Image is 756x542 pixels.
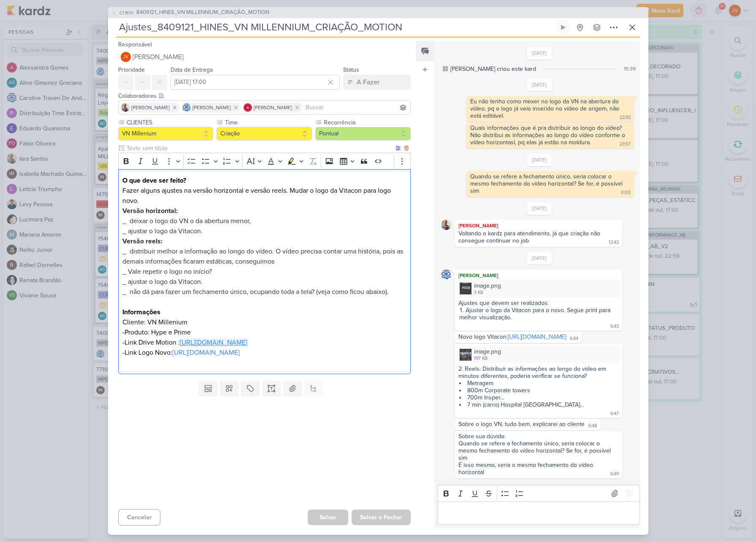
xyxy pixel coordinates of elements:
[508,333,566,340] a: [URL][DOMAIN_NAME]
[182,103,191,112] img: Caroline Traven De Andrade
[244,103,252,112] img: Alessandra Gomes
[122,186,406,206] p: Fazer alguns ajustes na versão horizontal e versão reels. Mudar o logo da Vitacon para logo novo.
[459,307,618,321] li: Ajustar o logo da Vitacon para o novo. Segue print para melhor visualização.
[620,141,631,148] div: 23:57
[217,127,312,140] button: Criação
[118,127,214,140] button: VN Millenium
[125,144,394,153] input: Texto sem título
[118,153,411,169] div: Editor toolbar
[192,104,231,111] span: [PERSON_NAME]
[122,327,406,337] p: -Produto: Hype e Prime
[171,66,213,73] label: Data de Entrega
[180,338,247,347] a: [URL][DOMAIN_NAME]
[609,239,619,246] div: 12:43
[122,217,251,225] span: _ deixar o logo do VN o da abertura menor,
[118,92,411,100] div: Colaboradores
[456,271,620,280] div: [PERSON_NAME]
[458,421,585,428] div: Sobre o logo VN, tudo bem, explicarei ao cliente
[122,278,203,286] span: _ ajustar o logo da Vitacon.
[459,401,618,408] li: 7 min (carro) Hospital [GEOGRAPHIC_DATA]...
[122,247,403,266] span: _ distribuir melhor a informação ao longo do vídeo. O vídeo precisa contar uma história, pois as ...
[470,124,627,146] div: Quais informações que é pra distribuir ao longo do vídeo? Não distribui as informações ao longo d...
[343,66,359,73] label: Status
[460,283,471,294] img: eSDlFEDbLSQHTIJ5ySNqA78g2iYCO8JrCxXlepVG.png
[474,281,501,290] div: image.png
[122,308,160,316] strong: Informações
[123,55,128,59] p: JV
[459,387,618,394] li: 800m Corporate towers
[456,345,620,364] div: image.png
[357,77,379,87] div: A Fazer
[121,103,130,112] img: Iara Santos
[456,280,620,298] div: image.png
[117,20,554,35] input: Kard Sem Título
[122,267,212,276] span: _ Vale repetir o logo no início?
[560,24,566,31] div: Ligar relógio
[172,348,240,357] a: [URL][DOMAIN_NAME]
[470,173,624,194] div: Quando se refere a fechamento único, seria colocar o mesmo fechamento do vídeo horizontal? Se for...
[458,230,602,244] div: Voltando o kardz para atendimento, já que criação não consegue continuar no job
[624,65,636,73] div: 15:39
[610,323,619,330] div: 6:43
[121,52,131,62] div: Joney Viana
[620,114,631,121] div: 23:55
[118,66,145,73] label: Prioridade
[610,471,619,477] div: 6:49
[118,509,160,526] button: Cancelar
[118,169,411,375] div: Editor editing area: main
[570,335,578,342] div: 6:44
[122,207,178,215] strong: Versão horizontal:
[118,49,411,65] button: JV [PERSON_NAME]
[441,270,451,280] img: Caroline Traven De Andrade
[458,365,618,380] div: 2. Reels: Distribuir as informações ao longo do vídeo em minutos diferentes, poderia verificar se...
[126,118,214,127] label: CLIENTES
[122,317,406,327] p: Cliente: VN Millenium
[122,337,406,348] p: -Link Drive Motion :
[131,104,170,111] span: [PERSON_NAME]
[254,104,292,111] span: [PERSON_NAME]
[474,289,501,296] div: 3 KB
[588,423,597,429] div: 6:48
[460,349,471,361] img: GGUqaUqIOIQF1G3y9yMNJQqvicDbUelMhOdpwSAQ.png
[459,380,618,387] li: Metragem
[438,502,639,525] div: Editor editing area: main
[304,102,409,113] input: Buscar
[470,98,621,119] div: Eu não tenho como mexer no logo da VN na abertura do vídeo, pq o logo já veio inserido no vídeo d...
[343,75,411,90] button: A Fazer
[118,41,152,48] label: Responsável
[171,75,340,90] input: Select a date
[458,433,618,440] div: Sobre sua dúvida:
[122,227,203,235] span: _ ajustar o logo da Vitacon.
[438,485,639,502] div: Editor toolbar
[323,118,411,127] label: Recorrência
[621,189,631,196] div: 0:00
[122,176,186,185] strong: O que deve ser feito?
[458,440,618,461] div: Quando se refere a fechamento único, seria colocar o mesmo fechamento do vídeo horizontal? Se for...
[122,288,389,296] span: _ não dá para fazer um fechamento único, ocupando toda a tela? (veja como ficou abaixo).
[450,65,536,73] div: [PERSON_NAME] criou este kard
[456,221,620,230] div: [PERSON_NAME]
[474,347,501,356] div: image.png
[122,237,163,245] strong: Versão reels:
[441,220,451,230] img: Iara Santos
[458,299,618,307] div: Ajustes que devem ser realizados:
[224,118,312,127] label: Time
[458,333,566,340] div: Novo logo Vitacon:
[133,52,184,62] span: [PERSON_NAME]
[315,127,411,140] button: Pontual
[474,355,501,362] div: 197 KB
[459,394,618,401] li: 700m Insper...
[458,461,595,476] div: É isso mesmo, seria o mesmo fechamento do vídeo horizontal
[122,348,406,358] p: -Link Logo Novo:
[610,410,619,417] div: 6:47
